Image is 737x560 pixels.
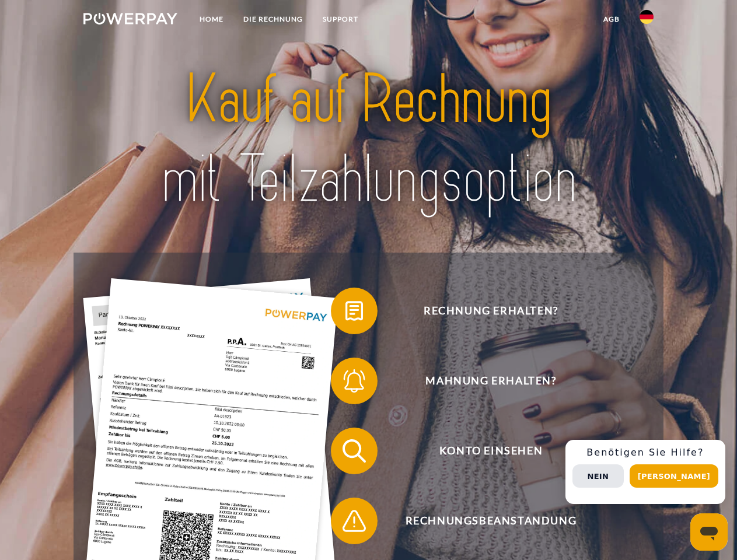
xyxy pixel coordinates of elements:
a: Home [190,9,233,30]
img: qb_search.svg [340,436,369,466]
a: agb [593,9,630,30]
span: Rechnung erhalten? [348,288,634,334]
img: qb_bell.svg [340,366,369,395]
span: Rechnungsbeanstandung [348,498,634,544]
button: Konto einsehen [331,428,634,474]
img: logo-powerpay-white.svg [83,13,177,24]
img: title-powerpay_de.svg [111,56,626,223]
a: DIE RECHNUNG [233,9,313,30]
div: Schnellhilfe [565,440,725,504]
iframe: Schaltfläche zum Öffnen des Messaging-Fensters [690,513,728,551]
a: SUPPORT [313,9,368,30]
button: Rechnungsbeanstandung [331,498,634,544]
img: qb_bill.svg [340,296,369,325]
img: qb_warning.svg [340,506,369,535]
span: Konto einsehen [348,428,634,474]
button: Rechnung erhalten? [331,288,634,334]
h3: Benötigen Sie Hilfe? [572,447,718,459]
button: [PERSON_NAME] [630,464,718,488]
button: Nein [572,464,624,488]
img: de [640,10,654,24]
button: Mahnung erhalten? [331,358,634,404]
span: Mahnung erhalten? [348,358,634,404]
